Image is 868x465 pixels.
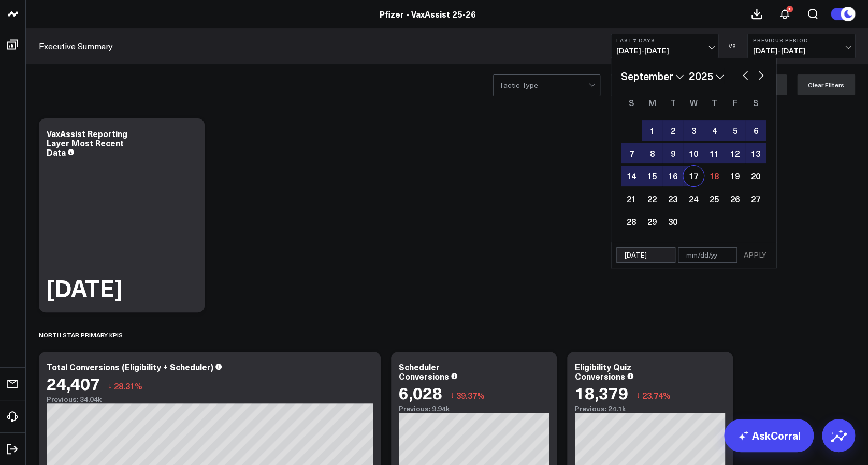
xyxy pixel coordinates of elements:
[678,247,737,263] input: mm/dd/yy
[704,94,725,111] div: Thursday
[450,388,454,402] span: ↓
[724,419,814,452] a: AskCorral
[108,379,112,393] span: ↓
[616,37,713,43] b: Last 7 Days
[399,361,449,382] div: Scheduler Conversions
[616,47,713,55] span: [DATE] - [DATE]
[399,383,442,402] div: 6,028
[47,361,213,372] div: Total Conversions (Eligibility + Scheduler)
[747,34,855,58] button: Previous Period[DATE]-[DATE]
[39,40,113,52] a: Executive Summary
[745,94,766,111] div: Saturday
[47,128,127,158] div: VaxAssist Reporting Layer Most Recent Data
[642,389,671,401] span: 23.74%
[753,47,849,55] span: [DATE] - [DATE]
[683,94,704,111] div: Wednesday
[47,395,373,403] div: Previous: 34.04k
[797,74,855,95] button: Clear Filters
[47,276,122,299] div: [DATE]
[786,6,793,12] div: 1
[47,374,100,393] div: 24,407
[725,94,745,111] div: Friday
[575,383,628,402] div: 18,379
[740,247,771,263] button: APPLY
[636,388,640,402] span: ↓
[621,94,642,111] div: Sunday
[616,247,675,263] input: mm/dd/yy
[39,323,123,347] div: North Star Primary KPIs
[114,380,142,392] span: 28.31%
[399,404,549,413] div: Previous: 9.94k
[642,94,662,111] div: Monday
[724,43,742,49] div: VS
[662,94,683,111] div: Tuesday
[611,34,718,58] button: Last 7 Days[DATE]-[DATE]
[380,8,476,20] a: Pfizer - VaxAssist 25-26
[753,37,849,43] b: Previous Period
[456,389,485,401] span: 39.37%
[575,361,631,382] div: Eligibility Quiz Conversions
[575,404,725,413] div: Previous: 24.1k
